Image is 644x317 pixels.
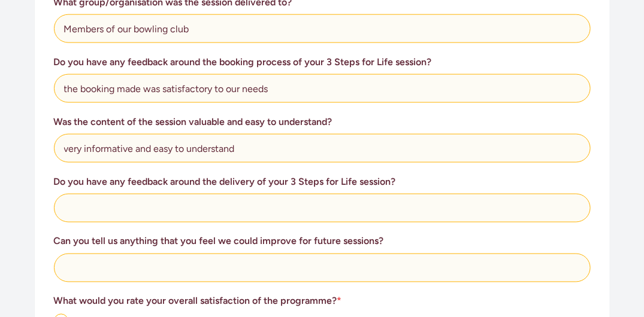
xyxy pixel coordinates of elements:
[54,294,591,309] h3: What would you rate your overall satisfaction of the programme?
[54,115,591,129] h3: Was the content of the session valuable and easy to understand?
[54,55,591,69] h3: Do you have any feedback around the booking process of your 3 Steps for Life session?
[54,175,591,189] h3: Do you have any feedback around the delivery of your 3 Steps for Life session?
[54,234,591,249] h3: Can you tell us anything that you feel we could improve for future sessions?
